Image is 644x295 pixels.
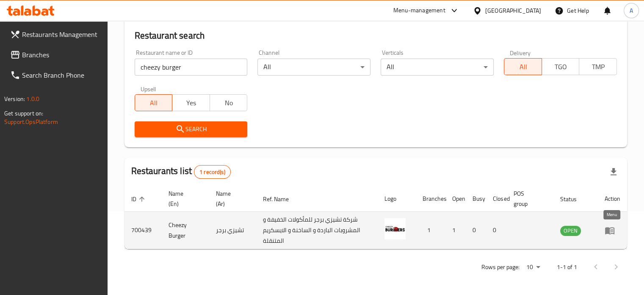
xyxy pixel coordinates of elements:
[26,93,39,104] span: 1.0.0
[630,6,633,15] span: A
[162,212,209,249] td: Cheezy Burger
[603,162,624,182] div: Export file
[131,165,231,179] h2: Restaurants list
[557,262,577,273] p: 1-1 of 1
[22,50,101,60] span: Branches
[381,59,494,76] div: All
[135,29,617,42] h2: Restaurant search
[542,58,580,75] button: TGO
[510,50,531,56] label: Delivery
[416,186,445,212] th: Branches
[169,188,199,209] span: Name (En)
[22,70,101,80] span: Search Branch Phone
[213,97,244,109] span: No
[508,61,539,73] span: All
[513,188,543,209] span: POS group
[384,218,406,239] img: Cheezy Burger
[209,212,256,249] td: تشيزي برجر
[4,93,25,104] span: Version:
[583,61,614,73] span: TMP
[141,86,156,92] label: Upsell
[523,261,543,274] div: Rows per page:
[393,6,445,16] div: Menu-management
[4,108,43,119] span: Get support on:
[210,94,248,111] button: No
[216,188,246,209] span: Name (Ar)
[141,124,241,135] span: Search
[138,97,169,109] span: All
[256,212,378,249] td: شركة تشيزي برجر للمأكولات الخفيفة و المشروبات الباردة و الساخنة و الايسكريم المتنقلة
[485,6,541,15] div: [GEOGRAPHIC_DATA]
[486,186,506,212] th: Closed
[135,121,248,137] button: Search
[560,194,588,204] span: Status
[598,186,627,212] th: Action
[135,59,248,76] input: Search for restaurant name or ID..
[3,24,108,45] a: Restaurants Management
[172,94,210,111] button: Yes
[579,58,617,75] button: TMP
[176,97,207,109] span: Yes
[3,65,108,85] a: Search Branch Phone
[131,194,147,204] span: ID
[22,29,101,39] span: Restaurants Management
[560,226,581,236] div: OPEN
[466,212,486,249] td: 0
[124,186,627,249] table: enhanced table
[504,58,542,75] button: All
[445,186,466,212] th: Open
[135,94,173,111] button: All
[466,186,486,212] th: Busy
[263,194,300,204] span: Ref. Name
[378,186,416,212] th: Logo
[3,45,108,65] a: Branches
[124,212,162,249] td: 700439
[481,262,520,273] p: Rows per page:
[486,212,506,249] td: 0
[445,212,466,249] td: 1
[194,165,231,179] div: Total records count
[257,59,370,76] div: All
[416,212,445,249] td: 1
[4,116,58,127] a: Support.OpsPlatform
[560,226,581,236] span: OPEN
[194,168,230,176] span: 1 record(s)
[545,61,576,73] span: TGO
